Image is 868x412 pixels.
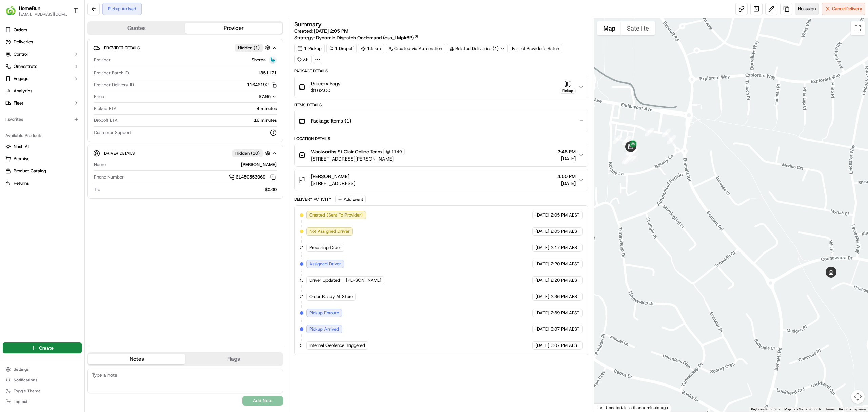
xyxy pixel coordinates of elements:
span: Control [14,51,28,57]
span: Driver Details [104,151,135,156]
button: [EMAIL_ADDRESS][DOMAIN_NAME] [19,12,67,17]
button: Add Event [335,195,366,203]
div: XP [294,55,312,64]
div: 11 [645,128,654,136]
button: HomeRunHomeRun[EMAIL_ADDRESS][DOMAIN_NAME] [3,3,70,19]
span: 2:05 PM AEST [551,212,579,218]
span: Log out [14,399,27,405]
div: 2 [622,136,631,145]
span: Product Catalog [14,168,46,174]
button: Toggle Theme [3,386,82,396]
span: Pickup ETA [94,106,117,112]
button: Promise [3,153,82,164]
span: Create [39,344,54,351]
a: Deliveries [3,37,82,48]
span: Order Ready At Store [309,294,353,300]
button: Settings [3,364,82,374]
span: [DATE] [535,261,549,267]
span: Dropoff ETA [94,117,118,124]
span: Tip [94,187,100,193]
span: 1351171 [258,70,277,76]
span: Hidden ( 10 ) [235,150,260,156]
span: [STREET_ADDRESS][PERSON_NAME] [311,155,405,162]
span: 2:36 PM AEST [551,294,579,300]
div: [PERSON_NAME] [108,162,277,168]
span: Returns [14,180,29,186]
button: Provider DetailsHidden (1) [93,42,277,53]
button: Fleet [3,98,82,109]
span: Toggle Theme [14,388,41,394]
button: Notifications [3,375,82,385]
img: Google [596,403,618,412]
button: Map camera controls [851,390,865,404]
button: HomeRun [19,5,40,12]
span: [DATE] [535,228,549,235]
span: Created (Sent To Provider) [309,212,363,218]
div: 17 [624,155,632,164]
span: 2:05 PM AEST [551,228,579,235]
span: 1140 [391,149,402,154]
div: Favorites [3,114,82,125]
h3: Summary [294,21,322,27]
button: Woolworths St Clair Online Team1140[STREET_ADDRESS][PERSON_NAME]2:48 PM[DATE] [295,144,588,166]
span: Nash AI [14,144,29,150]
span: Customer Support [94,130,131,136]
span: 2:48 PM [557,148,576,155]
button: Product Catalog [3,166,82,176]
button: Show satellite imagery [621,21,655,35]
span: [STREET_ADDRESS] [311,180,355,187]
span: Pickup Enroute [309,310,339,316]
span: Orchestrate [14,63,37,70]
a: Returns [5,180,79,186]
div: Location Details [294,136,588,142]
div: Strategy: [294,34,419,41]
button: Package Items (1) [295,110,588,132]
img: sherpa_logo.png [269,56,277,64]
span: Phone Number [94,174,124,180]
span: 4:50 PM [557,173,576,180]
span: Preparing Order [309,245,341,251]
a: 61450553069 [229,173,277,181]
span: Internal Geofence Triggered [309,342,365,349]
button: Create [3,342,82,353]
span: [DATE] [535,294,549,300]
button: Quotes [88,23,185,34]
span: 3:07 PM AEST [551,342,579,349]
div: 18 [629,148,637,156]
div: 12 [630,153,638,162]
div: Created via Automation [386,44,445,53]
a: Dynamic Dispatch Ondemand (dss_LMpk6P) [316,34,419,41]
a: Orders [3,24,82,35]
span: Analytics [14,88,32,94]
a: Analytics [3,86,82,96]
span: 61450553069 [236,174,265,180]
span: Price [94,94,104,100]
span: [DATE] [557,155,576,162]
button: Toggle fullscreen view [851,21,865,35]
button: Control [3,49,82,60]
span: Sherpa [252,57,266,63]
span: $162.00 [311,87,340,94]
button: Grocery Bags$162.00Pickup [295,76,588,98]
span: Engage [14,76,28,82]
div: 1 Pickup [294,44,325,53]
div: Package Details [294,68,588,74]
div: 14 [629,147,638,156]
div: Available Products [3,130,82,141]
button: Pickup [560,80,576,94]
div: 1 Dropoff [326,44,357,53]
span: Pickup Arrived [309,326,339,332]
div: Pickup [560,88,576,94]
span: [DATE] [535,277,549,283]
div: 16 minutes [120,117,277,124]
a: Report a map error [839,407,866,411]
span: 2:20 PM AEST [551,261,579,267]
button: Hidden (10) [232,149,272,157]
button: $7.95 [217,94,277,100]
button: Flags [185,354,282,364]
span: [PERSON_NAME] [311,173,349,180]
a: Promise [5,156,79,162]
span: Settings [14,367,29,372]
span: Created: [294,27,348,34]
